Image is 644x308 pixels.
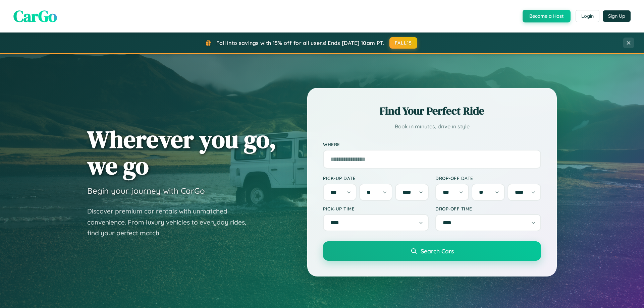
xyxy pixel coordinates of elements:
span: Fall into savings with 15% off for all users! Ends [DATE] 10am PT. [216,40,384,46]
p: Discover premium car rentals with unmatched convenience. From luxury vehicles to everyday rides, ... [87,206,255,239]
h2: Find Your Perfect Ride [323,104,541,118]
span: CarGo [13,5,57,27]
label: Drop-off Date [435,175,541,181]
span: Search Cars [421,247,454,255]
label: Pick-up Time [323,206,429,211]
button: Search Cars [323,241,541,261]
label: Drop-off Time [435,206,541,211]
h3: Begin your journey with CarGo [87,186,205,196]
h1: Wherever you go, we go [87,126,276,179]
button: Login [576,10,599,22]
button: Sign Up [603,10,631,22]
button: FALL15 [389,37,418,49]
label: Pick-up Date [323,175,429,181]
label: Where [323,141,541,147]
button: Become a Host [523,10,571,22]
p: Book in minutes, drive in style [323,122,541,131]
